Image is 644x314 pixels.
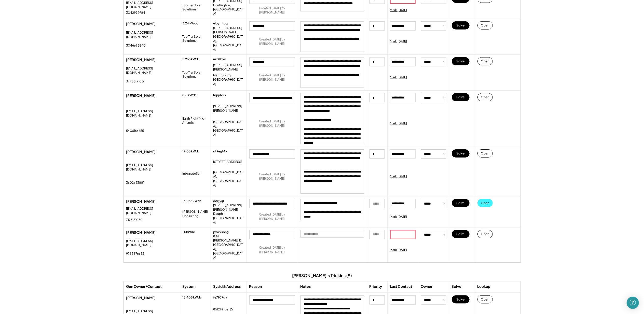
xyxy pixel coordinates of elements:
div: Mark [DATE] [390,248,407,252]
div: Notes [300,284,311,289]
div: 8.8 kWdc [183,93,197,97]
div: [PERSON_NAME]'s Trickies (9) [292,273,352,278]
div: fe7f07gy [213,295,227,300]
div: Mark [DATE] [390,121,407,126]
div: 3046695840 [126,44,146,48]
div: [EMAIL_ADDRESS][DOMAIN_NAME] [126,1,177,9]
div: hqrphhls [213,93,226,97]
div: [EMAIL_ADDRESS][DOMAIN_NAME] [126,109,177,118]
div: [GEOGRAPHIC_DATA], [GEOGRAPHIC_DATA] [213,35,244,52]
div: [EMAIL_ADDRESS][DOMAIN_NAME] [126,239,177,248]
button: Open [477,21,493,30]
div: 19.03 kWdc [183,149,200,154]
div: pvwksbng [213,230,229,234]
div: 7173151050 [126,218,143,222]
div: Open Intercom Messenger [627,297,639,309]
div: Lookup [477,284,490,289]
button: Open [477,199,493,207]
div: 9785876633 [126,252,144,256]
div: [EMAIL_ADDRESS][DOMAIN_NAME] [126,66,177,75]
div: [PERSON_NAME] [126,149,177,154]
div: Huntington, [GEOGRAPHIC_DATA] [213,3,244,16]
div: 834 [PERSON_NAME] Dr [213,234,244,243]
button: Open [477,230,493,238]
button: Solve [452,93,470,101]
div: Created [DATE] by [PERSON_NAME] [249,172,295,181]
button: Solve [452,199,470,207]
div: 3602653881 [126,181,144,185]
div: Created [DATE] by [PERSON_NAME] [249,246,295,254]
div: 13.035 kWdc [183,199,202,203]
div: Mark [DATE] [390,75,407,80]
div: Owner [421,284,433,289]
div: System [183,284,196,289]
div: dt9egt4v [213,149,227,154]
div: 5406166655 [126,129,144,133]
button: Solve [452,149,470,158]
div: Mark [DATE] [390,8,407,12]
div: [GEOGRAPHIC_DATA], [GEOGRAPHIC_DATA] [213,170,244,187]
div: [PERSON_NAME] [126,93,177,98]
div: Reason [249,284,262,289]
div: Solve [452,284,462,289]
div: [PERSON_NAME] Consulting [183,210,208,218]
div: [STREET_ADDRESS][PERSON_NAME] [213,26,244,35]
div: 3478519100 [126,79,144,84]
button: Solve [452,57,470,65]
div: [PERSON_NAME] [126,230,177,235]
div: [EMAIL_ADDRESS][DOMAIN_NAME] [126,163,177,172]
button: Open [477,57,493,65]
div: [GEOGRAPHIC_DATA], [GEOGRAPHIC_DATA] [213,120,244,137]
div: 3.24 kWdc [183,21,198,26]
div: Created [DATE] by [PERSON_NAME] [249,6,295,15]
div: Top Tier Solar Solutions [183,70,208,79]
div: dckjyij1 [213,199,224,203]
div: Top Tier Solar Solutions [183,3,208,12]
div: [GEOGRAPHIC_DATA], [GEOGRAPHIC_DATA] [213,243,244,260]
div: Created [DATE] by [PERSON_NAME] [249,73,295,82]
div: [PERSON_NAME] [126,21,177,26]
div: Mark [DATE] [390,39,407,44]
div: Mark [DATE] [390,215,407,219]
button: Solve [452,21,470,30]
div: eloymtoq [213,21,228,26]
div: 15.405 kWdc [183,295,202,300]
div: Created [DATE] by [PERSON_NAME] [249,37,295,46]
div: 5.265 kWdc [183,57,200,62]
div: Priority [369,284,382,289]
button: Open [477,149,493,158]
div: [PERSON_NAME] [126,57,177,62]
button: Open [477,93,493,101]
div: Mark [DATE] [390,174,407,179]
div: Created [DATE] by [PERSON_NAME] [249,119,295,128]
button: Open [477,295,493,304]
div: 14 kWdc [183,230,195,234]
button: Solve [452,230,470,238]
div: 3042999984 [126,11,145,15]
div: [PERSON_NAME] [126,295,177,301]
div: 8512 Finbar Dr [213,307,241,312]
div: uzhi1bvv [213,57,226,62]
div: IntegrateSun [183,172,202,176]
div: [EMAIL_ADDRESS][DOMAIN_NAME] [126,207,177,215]
div: [STREET_ADDRESS][PERSON_NAME] [213,63,244,72]
div: [STREET_ADDRESS][PERSON_NAME] [213,203,244,212]
div: Sysid & Address [213,284,241,289]
div: Created [DATE] by [PERSON_NAME] [249,212,295,221]
button: Solve [452,295,470,304]
div: [STREET_ADDRESS][PERSON_NAME] [213,104,244,113]
div: Last Contact [390,284,413,289]
div: Top Tier Solar Solutions [183,35,208,43]
div: Earth Right Mid-Atlantic [183,117,208,125]
div: Gen Owner/Contact [126,284,162,289]
div: Martinsburg, [GEOGRAPHIC_DATA] [213,73,244,86]
div: [STREET_ADDRESS] [213,160,242,164]
div: [PERSON_NAME] [126,199,177,204]
div: [EMAIL_ADDRESS][DOMAIN_NAME] [126,31,177,39]
div: Dauphin, [GEOGRAPHIC_DATA] [213,212,244,224]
